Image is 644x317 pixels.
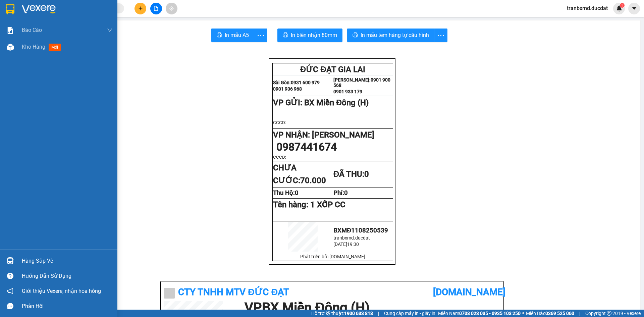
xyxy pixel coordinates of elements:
span: CCCD: [273,120,286,125]
span: ⚪️ [522,312,524,315]
button: aim [166,3,177,14]
span: aim [169,6,174,11]
span: 1 [621,3,623,8]
strong: 0931 600 979 [291,80,320,85]
span: Tên hàng: [273,200,345,209]
button: more [254,29,267,42]
img: warehouse-icon [7,257,14,264]
span: down [107,28,112,33]
span: printer [283,32,288,39]
strong: ĐÃ THU: [333,169,369,179]
span: [PERSON_NAME] [312,130,374,140]
span: 0 [364,169,369,179]
button: printerIn biên nhận 80mm [277,29,342,42]
strong: 1900 633 818 [344,311,373,316]
span: Miền Nam [438,310,521,317]
strong: 0369 525 060 [545,311,574,316]
span: VP GỬI: [273,98,302,107]
span: Kho hàng [22,44,45,50]
span: more [254,31,267,40]
sup: 1 [620,3,625,8]
button: caret-down [628,3,640,14]
strong: 0708 023 035 - 0935 103 250 [459,311,521,316]
span: mới [49,44,61,51]
span: CCCD: [273,155,286,160]
span: 0 [344,189,348,197]
span: VP NHẬN: [273,130,310,140]
div: Hướng dẫn sử dụng [22,271,112,281]
strong: Phí: [333,189,348,197]
span: file-add [154,6,158,11]
img: icon-new-feature [616,5,622,11]
span: BXMĐ1108250539 [333,227,388,234]
b: [DOMAIN_NAME] [433,286,505,298]
strong: Thu Hộ: [273,189,299,197]
span: question-circle [7,273,13,279]
span: In mẫu A5 [225,31,249,39]
button: plus [135,3,146,14]
strong: CHƯA CƯỚC: [273,163,326,185]
span: BX Miền Đông (H) [304,98,369,107]
strong: [PERSON_NAME]: [333,77,371,83]
span: Giới thiệu Vexere, nhận hoa hồng [22,287,101,295]
span: | [579,310,580,317]
span: In biên nhận 80mm [291,31,337,39]
span: 1 XỐP CC [310,200,345,209]
h1: VP BX Miền Đông (H) [245,301,497,314]
span: copyright [607,311,611,316]
span: Cung cấp máy in - giấy in: [384,310,436,317]
span: Báo cáo [22,26,42,34]
span: Hỗ trợ kỹ thuật: [311,310,373,317]
td: Phát triển bởi [DOMAIN_NAME] [273,252,393,261]
div: Hàng sắp về [22,256,112,266]
span: plus [138,6,143,11]
span: message [7,303,13,309]
span: In mẫu tem hàng tự cấu hình [361,31,429,39]
span: | [378,310,379,317]
img: logo-vxr [6,4,14,14]
span: printer [353,32,358,39]
span: notification [7,288,13,294]
button: file-add [150,3,162,14]
strong: 0901 936 968 [273,86,302,92]
span: 19:30 [347,242,359,247]
strong: 0901 933 179 [333,89,362,94]
div: Phản hồi [22,301,112,311]
button: more [434,29,447,42]
span: more [434,31,447,40]
strong: 0901 900 568 [333,77,390,88]
span: 70.000 [300,176,326,185]
span: printer [217,32,222,39]
img: solution-icon [7,27,14,34]
span: tranbxmd.ducdat [561,4,613,12]
b: CTy TNHH MTV ĐỨC ĐẠT [178,286,289,298]
button: printerIn mẫu A5 [211,29,254,42]
strong: Sài Gòn: [273,80,291,85]
span: tranbxmd.ducdat [333,235,370,241]
span: [DATE] [333,242,347,247]
span: ĐỨC ĐẠT GIA LAI [300,65,365,74]
span: Miền Bắc [526,310,574,317]
img: warehouse-icon [7,44,14,51]
span: 0987441674 [276,141,337,153]
button: printerIn mẫu tem hàng tự cấu hình [347,29,434,42]
span: caret-down [631,5,637,11]
span: 0 [295,189,299,197]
